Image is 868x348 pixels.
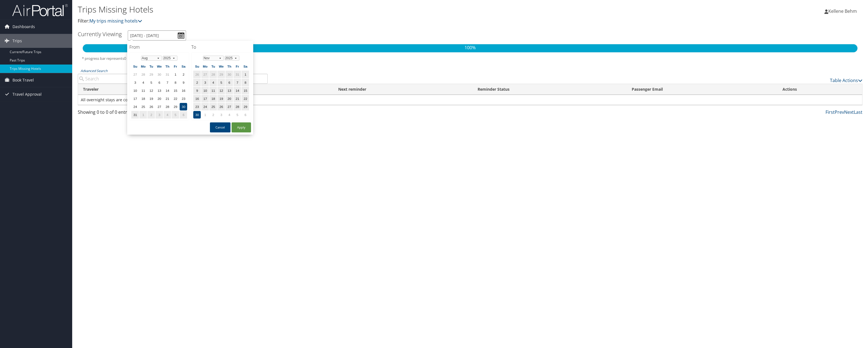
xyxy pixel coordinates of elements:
td: 11 [209,87,217,94]
td: 7 [164,79,171,86]
td: 4 [225,111,233,119]
a: Next [844,109,854,115]
th: Tu [147,63,155,70]
td: 1 [139,111,147,119]
td: 16 [193,95,201,102]
td: 25 [139,103,147,110]
td: 17 [201,95,209,102]
td: 27 [225,103,233,110]
th: Fr [172,63,179,70]
span: Dashboards [12,20,35,34]
td: 20 [155,95,163,102]
td: 24 [201,103,209,110]
td: 29 [217,71,225,78]
p: Filter: [78,18,601,25]
td: 31 [131,111,139,119]
th: Th [225,63,233,70]
td: 23 [180,95,187,102]
th: Fr [234,63,241,70]
td: 2 [193,79,201,86]
td: 1 [172,71,179,78]
td: 26 [147,103,155,110]
th: Departure: activate to sort column descending [227,84,333,95]
td: 3 [217,111,225,119]
td: 28 [164,103,171,110]
h3: Currently Viewing [78,30,122,38]
img: airportal-logo.png [12,4,68,17]
td: 26 [217,103,225,110]
td: 7 [234,79,241,86]
button: Cancel [210,122,230,132]
td: 14 [164,87,171,94]
td: 28 [209,71,217,78]
th: Mo [201,63,209,70]
span: Trips [12,34,22,48]
td: 31 [234,71,241,78]
th: Sa [180,63,187,70]
td: 6 [155,79,163,86]
td: 22 [172,95,179,102]
td: 22 [242,95,249,102]
button: Apply [232,122,251,132]
td: 15 [172,87,179,94]
span: Travel Approval [12,87,42,101]
td: 5 [217,79,225,86]
th: We [217,63,225,70]
td: 5 [172,111,179,119]
span: 0 out of 0 [124,56,140,61]
th: Actions [777,84,862,95]
th: Tu [209,63,217,70]
h4: To [191,44,251,50]
th: Next reminder [333,84,473,95]
a: My trips missing hotels [89,18,142,24]
td: 4 [139,79,147,86]
td: 6 [225,79,233,86]
h4: From [129,44,189,50]
td: 3 [155,111,163,119]
input: Advanced Search [78,74,268,84]
td: 26 [193,71,201,78]
td: 30 [155,71,163,78]
td: 30 [193,111,201,119]
a: Kellene Behm [824,3,862,19]
td: 28 [234,103,241,110]
th: We [155,63,163,70]
td: 18 [209,95,217,102]
a: Advanced Search [81,68,107,73]
th: Traveler: activate to sort column ascending [78,84,169,95]
td: 4 [164,111,171,119]
td: 29 [242,103,249,110]
td: 21 [164,95,171,102]
td: 15 [242,87,249,94]
td: 25 [209,103,217,110]
th: Th [164,63,171,70]
td: 1 [242,71,249,78]
td: 3 [201,79,209,86]
td: 31 [164,71,171,78]
td: 9 [180,79,187,86]
td: 1 [201,111,209,119]
h1: Trips Missing Hotels [78,4,601,15]
input: [DATE] - [DATE] [128,30,186,41]
td: 29 [147,71,155,78]
td: 10 [131,87,139,94]
td: 27 [201,71,209,78]
td: 8 [242,79,249,86]
td: 6 [242,111,249,119]
a: First [826,109,835,115]
td: 9 [193,87,201,94]
div: Showing 0 to 0 of 0 entries [78,109,268,118]
th: Su [131,63,139,70]
td: 2 [180,71,187,78]
td: 2 [209,111,217,119]
span: Kellene Behm [828,8,857,14]
td: 19 [217,95,225,102]
td: 16 [180,87,187,94]
td: 12 [217,87,225,94]
td: 17 [131,95,139,102]
th: Passenger Email: activate to sort column ascending [627,84,777,95]
span: Book Travel [12,73,34,87]
td: 3 [131,79,139,86]
td: 28 [139,71,147,78]
th: Mo [139,63,147,70]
